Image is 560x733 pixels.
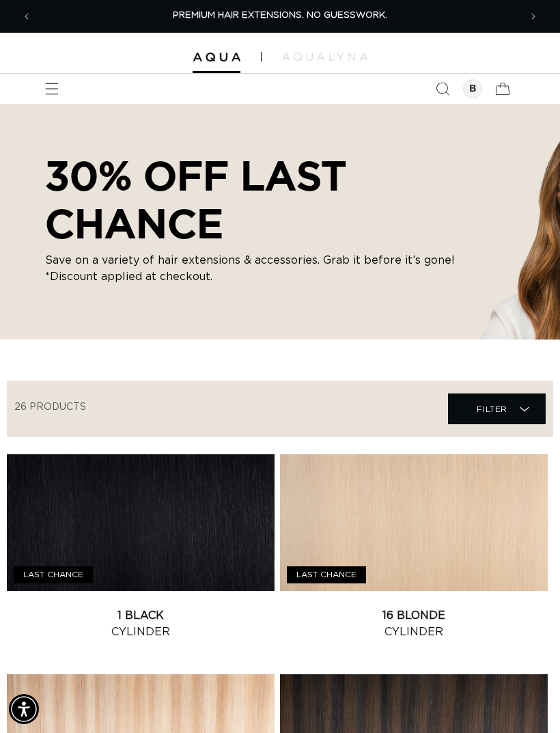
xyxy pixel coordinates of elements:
a: 1 Black Cylinder [7,607,275,640]
img: aqualyna.com [282,53,367,61]
p: Save on a variety of hair extensions & accessories. Grab it before it’s gone! *Discount applied a... [45,252,455,285]
span: Filter [477,396,507,422]
button: Previous announcement [12,1,42,31]
div: Accessibility Menu [9,694,39,724]
summary: Menu [37,74,67,104]
summary: Filter [448,393,546,424]
span: PREMIUM HAIR EXTENSIONS. NO GUESSWORK. [173,11,387,20]
span: 26 products [14,402,86,412]
summary: Search [428,74,458,104]
img: Aqua Hair Extensions [193,53,240,62]
a: 16 Blonde Cylinder [280,607,548,640]
button: Next announcement [518,1,548,31]
h2: 30% OFF LAST CHANCE [45,152,515,247]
